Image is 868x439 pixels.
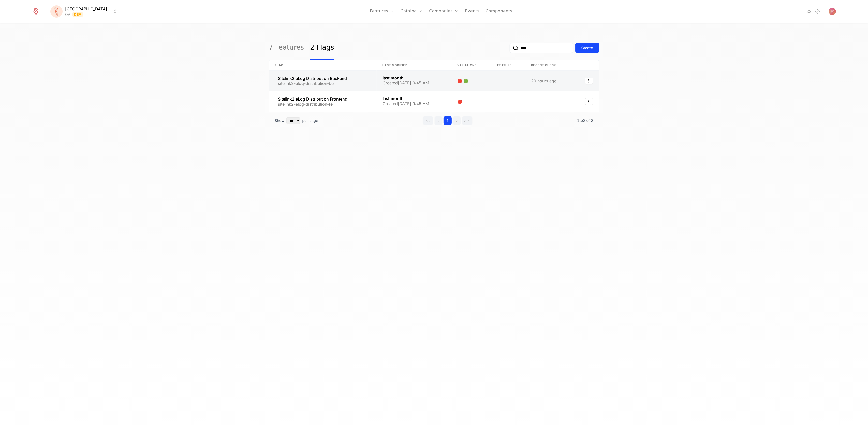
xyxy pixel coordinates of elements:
[815,8,821,15] a: Settings
[585,98,593,105] button: Select action
[269,112,599,129] div: Table pagination
[829,8,836,15] button: Open user button
[269,60,377,71] th: Flag
[453,116,461,125] button: Go to next page
[582,45,593,50] div: Create
[423,116,433,125] button: Go to first page
[577,119,591,123] span: 1 to 2 of
[275,118,285,123] span: Show
[434,116,443,125] button: Go to previous page
[72,12,83,17] span: Dev
[575,43,599,53] button: Create
[491,60,525,71] th: Feature
[444,116,452,125] button: Go to page 1
[806,8,813,15] a: Integrations
[577,119,593,123] span: 2
[302,118,318,123] span: per page
[829,8,836,15] img: Jelena Obradovic
[286,117,300,124] select: Select page size
[525,60,573,71] th: Recent check
[52,6,118,17] button: Select environment
[65,12,70,17] div: QA
[377,60,451,71] th: Last Modified
[423,116,473,125] div: Page navigation
[451,60,491,71] th: Variations
[462,116,473,125] button: Go to last page
[585,78,593,84] button: Select action
[310,36,334,60] a: 2 Flags
[269,36,304,60] a: 7 Features
[65,6,107,12] span: [GEOGRAPHIC_DATA]
[50,5,63,18] img: Florence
